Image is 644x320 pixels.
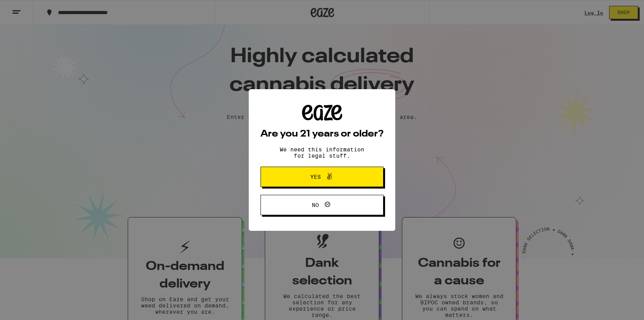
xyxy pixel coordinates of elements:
[312,202,319,208] span: No
[273,146,371,159] p: We need this information for legal stuff.
[260,129,384,139] h2: Are you 21 years or older?
[310,174,321,180] span: Yes
[260,195,384,215] button: No
[260,167,384,187] button: Yes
